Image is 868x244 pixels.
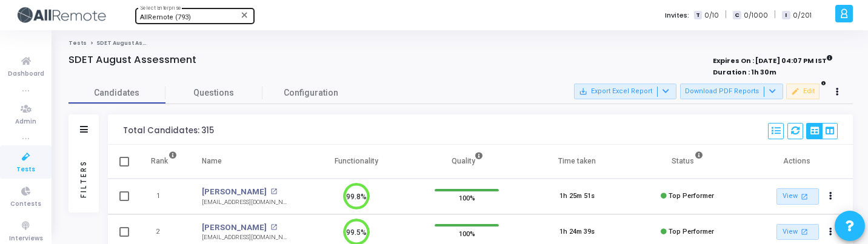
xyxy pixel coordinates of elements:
[743,145,853,179] th: Actions
[10,199,41,209] span: Contests
[459,192,475,204] span: 100%
[240,10,250,20] mat-icon: Clear
[68,54,196,66] h4: SDET August Assessment
[270,224,277,231] mat-icon: open_in_new
[558,154,596,168] div: Time taken
[559,191,595,202] div: 1h 25m 51s
[16,165,35,175] span: Tests
[15,3,106,27] img: logo
[96,39,173,47] span: SDET August Assessment
[776,224,819,240] a: View
[301,145,412,179] th: Functionality
[579,87,587,96] mat-icon: save_alt
[68,39,853,47] nav: breadcrumb
[202,233,289,242] div: [EMAIL_ADDRESS][DOMAIN_NAME]
[744,10,768,21] span: 0/1000
[782,11,790,20] span: I
[665,10,689,21] label: Invites:
[15,117,36,127] span: Admin
[786,84,820,99] button: Edit
[202,222,267,234] a: [PERSON_NAME]
[284,87,338,99] span: Configuration
[800,226,810,237] mat-icon: open_in_new
[680,84,783,99] button: Download PDF Reports
[793,10,812,21] span: 0/201
[138,179,190,214] td: 1
[791,87,800,96] mat-icon: edit
[140,13,191,21] span: AllRemote (793)
[9,234,43,244] span: Interviews
[669,192,714,200] span: Top Performer
[68,39,87,47] a: Tests
[800,191,810,202] mat-icon: open_in_new
[165,87,262,99] span: Questions
[8,69,44,79] span: Dashboard
[669,228,714,236] span: Top Performer
[694,11,702,20] span: T
[459,227,475,239] span: 100%
[632,145,743,179] th: Status
[574,84,676,99] button: Export Excel Report
[725,8,727,21] span: |
[704,10,719,21] span: 0/10
[713,67,776,77] strong: Duration : 1h 30m
[806,123,838,139] div: View Options
[713,53,833,66] strong: Expires On : [DATE] 04:07 PM IST
[202,186,267,198] a: [PERSON_NAME]
[202,198,289,207] div: [EMAIL_ADDRESS][DOMAIN_NAME]
[68,87,165,99] span: Candidates
[774,8,776,21] span: |
[733,11,741,20] span: C
[776,188,819,205] a: View
[412,145,522,179] th: Quality
[823,188,840,205] button: Actions
[123,126,214,136] div: Total Candidates: 315
[202,154,222,168] div: Name
[823,223,840,240] button: Actions
[270,188,277,195] mat-icon: open_in_new
[138,145,190,179] th: Rank
[559,227,595,237] div: 1h 24m 39s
